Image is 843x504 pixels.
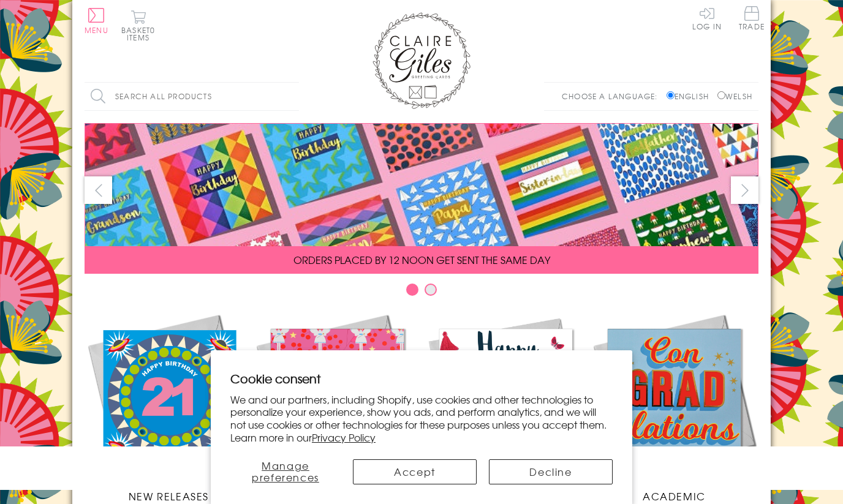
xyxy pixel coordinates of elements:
[85,24,108,36] span: Menu
[252,458,319,484] span: Manage preferences
[121,10,155,41] button: Basket0 items
[667,91,715,102] label: English
[717,91,725,99] input: Welsh
[85,176,112,204] button: prev
[230,459,341,484] button: Manage preferences
[425,284,437,296] button: Carousel Page 2
[421,311,590,503] a: Birthdays
[489,459,613,484] button: Decline
[85,283,758,302] div: Carousel Pagination
[85,8,108,34] button: Menu
[717,91,752,102] label: Welsh
[643,489,706,503] span: Academic
[85,311,253,503] a: New Releases
[590,311,758,503] a: Academic
[731,176,758,204] button: next
[667,91,675,99] input: English
[230,370,613,387] h2: Cookie consent
[372,12,471,109] img: Claire Giles Greetings Cards
[230,393,613,444] p: We and our partners, including Shopify, use cookies and other technologies to personalize your ex...
[739,6,765,30] span: Trade
[287,83,299,110] input: Search
[129,489,209,503] span: New Releases
[353,459,477,484] button: Accept
[253,311,421,503] a: Christmas
[127,24,155,43] span: 0 items
[692,6,722,30] a: Log In
[739,6,765,32] a: Trade
[312,430,376,445] a: Privacy Policy
[293,252,550,267] span: ORDERS PLACED BY 12 NOON GET SENT THE SAME DAY
[562,91,664,102] p: Choose a language:
[85,83,299,110] input: Search all products
[406,284,418,296] button: Carousel Page 1 (Current Slide)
